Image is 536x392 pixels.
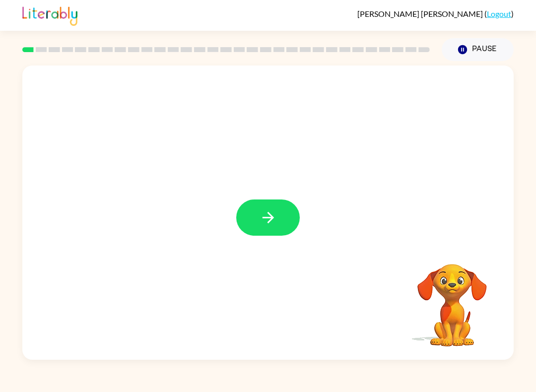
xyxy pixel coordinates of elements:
[487,9,511,18] a: Logout
[357,9,484,18] span: [PERSON_NAME] [PERSON_NAME]
[442,38,514,61] button: Pause
[357,9,514,18] div: ( )
[22,4,77,26] img: Literably
[402,249,502,348] video: Your browser must support playing .mp4 files to use Literably. Please try using another browser.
